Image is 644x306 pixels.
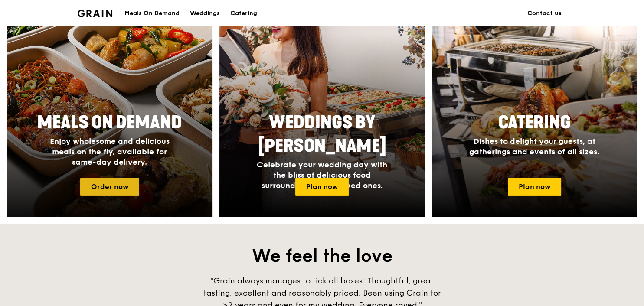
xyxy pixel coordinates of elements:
[124,0,180,26] div: Meals On Demand
[257,160,387,190] span: Celebrate your wedding day with the bliss of delicious food surrounded by your loved ones.
[258,112,386,156] span: Weddings by [PERSON_NAME]
[469,137,599,156] span: Dishes to delight your guests, at gatherings and events of all sizes.
[508,178,561,196] a: Plan now
[498,112,571,133] span: Catering
[185,0,225,26] a: Weddings
[37,112,182,133] span: Meals On Demand
[522,0,567,26] a: Contact us
[50,137,170,167] span: Enjoy wholesome and delicious meals on the fly, available for same-day delivery.
[80,178,139,196] a: Order now
[230,0,257,26] div: Catering
[190,0,220,26] div: Weddings
[295,178,349,196] a: Plan now
[78,10,113,17] img: Grain
[225,0,262,26] a: Catering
